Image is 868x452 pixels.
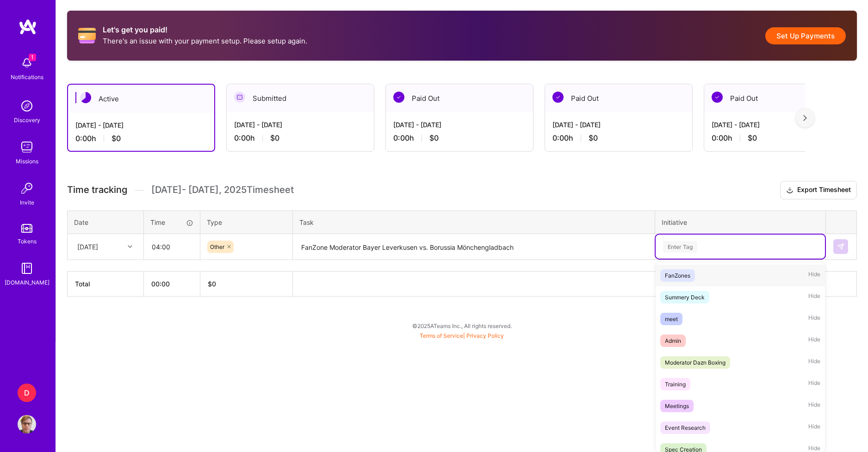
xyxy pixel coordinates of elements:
[29,54,36,61] span: 1
[780,181,857,199] button: Export Timesheet
[803,115,807,121] img: right
[545,84,692,112] div: Paid Out
[786,186,794,195] i: icon Download
[200,211,293,234] th: Type
[420,332,504,339] span: |
[393,92,404,103] img: Paid Out
[665,423,706,433] div: Event Research
[712,120,844,130] div: [DATE] - [DATE]
[466,332,504,339] a: Privacy Policy
[665,401,689,411] div: Meetings
[808,400,820,412] span: Hide
[18,97,36,115] img: discovery
[808,291,820,303] span: Hide
[552,133,685,143] div: 0:00 h
[18,54,36,72] img: bell
[18,236,37,246] div: Tokens
[144,271,200,296] th: 00:00
[67,184,127,196] span: Time tracking
[210,243,224,250] span: Other
[663,240,697,254] div: Enter Tag
[208,280,216,288] span: $ 0
[15,415,38,433] a: User Avatar
[103,36,307,46] p: There's an issue with your payment setup. Please setup again.
[234,92,245,103] img: Submitted
[75,120,207,130] div: [DATE] - [DATE]
[16,156,38,166] div: Missions
[552,120,685,130] div: [DATE] - [DATE]
[420,332,463,339] a: Terms of Service
[808,334,820,347] span: Hide
[808,378,820,390] span: Hide
[748,133,757,143] span: $0
[393,120,526,130] div: [DATE] - [DATE]
[20,198,34,207] div: Invite
[11,72,43,82] div: Notifications
[151,184,294,196] span: [DATE] - [DATE] , 2025 Timesheet
[808,313,820,325] span: Hide
[150,217,193,227] div: Time
[56,314,868,337] div: © 2025 ATeams Inc., All rights reserved.
[270,133,279,143] span: $0
[393,133,526,143] div: 0:00 h
[704,84,851,112] div: Paid Out
[665,379,686,389] div: Training
[77,242,98,252] div: [DATE]
[665,336,681,346] div: Admin
[103,25,307,34] h2: Let's get you paid!
[712,92,723,103] img: Paid Out
[18,179,36,198] img: Invite
[144,235,199,259] input: HH:MM
[128,244,132,249] i: icon Chevron
[589,133,598,143] span: $0
[18,138,36,156] img: teamwork
[14,115,40,125] div: Discovery
[712,133,844,143] div: 0:00 h
[665,314,678,324] div: meet
[68,271,144,296] th: Total
[18,384,36,402] div: D
[665,358,725,367] div: Moderator Dazn Boxing
[18,415,36,433] img: User Avatar
[665,292,705,302] div: Summery Deck
[18,259,36,278] img: guide book
[227,84,374,112] div: Submitted
[765,27,846,44] button: Set Up Payments
[234,133,366,143] div: 0:00 h
[665,271,690,280] div: FanZones
[68,85,214,113] div: Active
[837,243,844,250] img: Submit
[294,235,654,260] textarea: FanZone Moderator Bayer Leverkusen vs. Borussia Mönchengladbach
[21,224,32,233] img: tokens
[662,217,819,227] div: Initiative
[293,211,655,234] th: Task
[78,27,96,44] i: icon CreditCard
[386,84,533,112] div: Paid Out
[112,134,121,143] span: $0
[15,384,38,402] a: D
[68,211,144,234] th: Date
[808,356,820,369] span: Hide
[5,278,50,287] div: [DOMAIN_NAME]
[429,133,439,143] span: $0
[234,120,366,130] div: [DATE] - [DATE]
[19,19,37,35] img: logo
[808,421,820,434] span: Hide
[552,92,564,103] img: Paid Out
[80,92,91,103] img: Active
[808,269,820,282] span: Hide
[75,134,207,143] div: 0:00 h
